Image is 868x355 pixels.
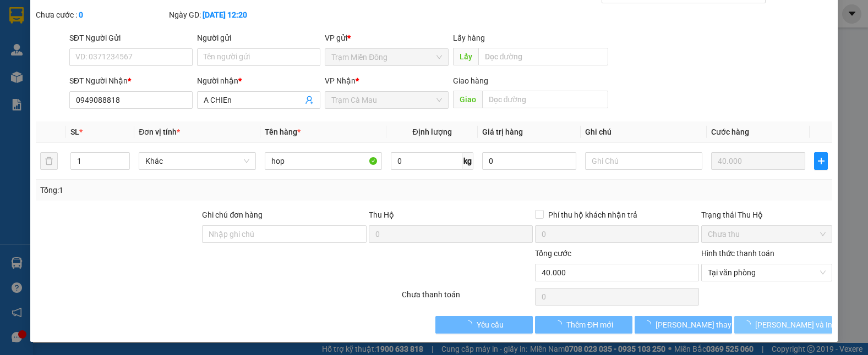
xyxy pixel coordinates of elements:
span: Thêm ĐH mới [566,319,613,331]
span: SL [70,127,79,136]
span: kg [462,152,473,170]
div: SĐT Người Gửi [69,32,193,44]
span: loading [554,320,566,328]
div: SĐT Người Nhận [69,75,193,87]
div: Người nhận [197,75,320,87]
label: Hình thức thanh toán [701,249,774,258]
span: Yêu cầu [477,319,504,331]
span: Khác [145,153,249,169]
b: [DATE] 12:20 [203,10,247,19]
div: Chưa thanh toán [401,289,534,308]
span: plus [815,157,827,165]
button: [PERSON_NAME] thay đổi [635,316,732,334]
div: Ngày GD: [169,9,300,21]
span: loading [643,320,656,328]
span: Tại văn phòng [708,264,826,281]
div: VP gửi [325,32,448,44]
th: Ghi chú [581,121,707,143]
input: Ghi Chú [585,152,702,170]
span: Tổng cước [535,249,571,258]
span: Phí thu hộ khách nhận trả [544,209,642,221]
span: Chưa thu [708,226,826,242]
span: Tên hàng [265,127,301,136]
span: Lấy hàng [453,34,485,42]
input: VD: Bàn, Ghế [265,152,382,170]
input: Ghi chú đơn hàng [202,225,366,243]
span: Trạm Cà Mau [331,92,441,108]
input: Dọc đường [482,91,608,108]
span: Giao hàng [453,76,488,85]
span: loading [743,320,755,328]
label: Ghi chú đơn hàng [202,210,263,219]
button: Yêu cầu [435,316,533,334]
span: loading [465,320,477,328]
span: VP Nhận [325,76,356,85]
button: plus [814,152,827,170]
span: Giá trị hàng [482,127,523,136]
span: [PERSON_NAME] thay đổi [656,319,744,331]
button: Thêm ĐH mới [535,316,632,334]
div: Người gửi [197,32,320,44]
div: Trạng thái Thu Hộ [701,209,832,221]
span: user-add [305,96,314,104]
div: Tổng: 1 [40,184,335,196]
span: Đơn vị tính [139,127,180,136]
span: [PERSON_NAME] và In [755,319,832,331]
button: delete [40,152,58,170]
div: Chưa cước : [36,9,167,21]
input: 0 [711,152,805,170]
span: Trạm Miền Đông [331,49,441,65]
span: Giao [453,91,482,108]
input: Dọc đường [478,48,608,65]
span: Định lượng [412,127,451,136]
span: Cước hàng [711,127,749,136]
button: [PERSON_NAME] và In [734,316,832,334]
span: Thu Hộ [369,210,394,219]
span: Lấy [453,48,478,65]
b: 0 [79,10,83,19]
